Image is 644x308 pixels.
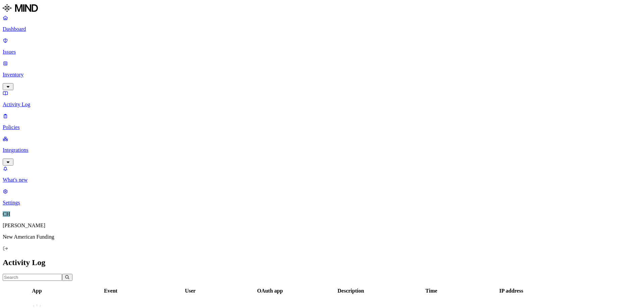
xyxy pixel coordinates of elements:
[3,166,641,183] a: What's new
[392,288,470,294] div: Time
[311,288,391,294] div: Description
[3,234,641,240] p: New American Funding
[3,60,641,89] a: Inventory
[3,136,641,165] a: Integrations
[71,288,150,294] div: Event
[151,288,229,294] div: User
[3,211,10,217] span: CH
[3,49,641,55] p: Issues
[3,38,641,55] a: Issues
[4,288,70,294] div: App
[3,3,641,15] a: MIND
[472,288,551,294] div: IP address
[3,200,641,206] p: Settings
[3,124,641,130] p: Policies
[3,15,641,32] a: Dashboard
[231,288,310,294] div: OAuth app
[3,188,641,206] a: Settings
[3,102,641,108] p: Activity Log
[3,3,38,13] img: MIND
[3,72,641,78] p: Inventory
[3,258,641,267] h2: Activity Log
[3,274,62,281] input: Search
[3,113,641,130] a: Policies
[3,177,641,183] p: What's new
[3,26,641,32] p: Dashboard
[3,90,641,108] a: Activity Log
[3,147,641,153] p: Integrations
